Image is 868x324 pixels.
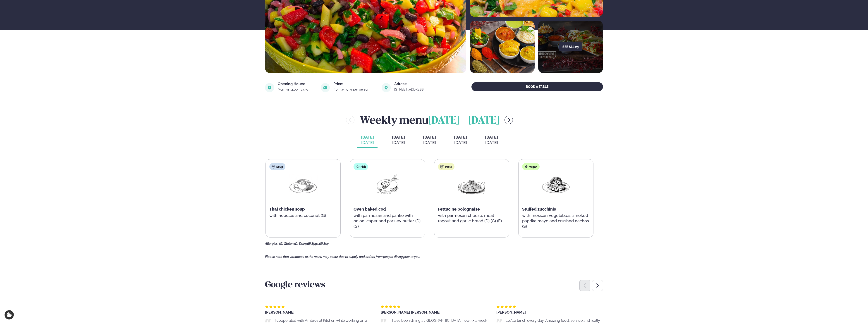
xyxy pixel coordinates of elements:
span: Please note that variances to the menu may occur due to supply and orders from people dining prio... [265,255,420,259]
p: with parmesan and panko with onion, caper and parsley butter (D) (G) [354,213,421,229]
img: image alt [470,21,535,73]
button: [DATE] [DATE] [419,133,440,148]
span: (S) Soy [319,242,329,245]
h2: Weekly menu [360,113,499,127]
div: Adress: [394,82,432,86]
button: See all 23 [559,42,582,51]
span: [DATE] [392,135,405,139]
div: [DATE] [392,140,405,145]
button: menu-btn-left [346,116,354,124]
h3: Google reviews [265,280,603,291]
span: Thai chicken soup [269,207,305,211]
span: [DATE] [485,135,498,139]
div: [DATE] [423,140,436,145]
span: (D) Dairy, [294,242,307,245]
span: Stuffed zucchinis [522,207,556,211]
div: Soup [269,163,285,170]
img: Soup.png [289,174,318,195]
span: (E) Eggs, [307,242,319,245]
div: [DATE] [485,140,498,145]
button: menu-btn-right [505,116,513,124]
span: (G) Gluten, [279,242,294,245]
div: [DATE] [361,140,374,145]
div: Mon-Fri: 11:00 - 13:30 [278,88,315,91]
div: Opening Hours: [278,82,315,86]
p: with noodles and coconut (G) [269,213,337,218]
span: [DATE] - [DATE] [428,116,499,126]
button: [DATE] [DATE] [450,133,471,148]
div: [PERSON_NAME] [PERSON_NAME] [381,311,487,314]
p: with parmesan cheese, meat ragout and garlic bread (D) (G) (E) [438,213,505,224]
span: Fettucine bolognaise [438,207,480,211]
span: [DATE] [361,134,374,140]
div: [PERSON_NAME] [265,311,372,314]
button: [DATE] [DATE] [357,133,378,148]
div: from 3490 kr per person [333,88,376,91]
p: with mexican vegetables, smoked paprika mayo and crushed nachos (S) [522,213,590,229]
div: Pasta [438,163,454,170]
span: [DATE] [423,135,436,139]
div: [DATE] [454,140,467,145]
img: Vegan.svg [524,165,528,168]
div: Previous slide [579,280,590,291]
img: pasta.svg [440,165,444,168]
div: Fish [354,163,368,170]
div: Vegan [522,163,540,170]
img: fish.svg [356,165,359,168]
img: image alt [321,83,330,92]
span: [DATE] [454,135,467,139]
button: [DATE] [DATE] [481,133,502,148]
img: Vegan.png [541,174,570,195]
a: link [394,87,432,92]
img: Spagetti.png [457,174,486,195]
button: [DATE] [DATE] [388,133,409,148]
img: soup.svg [272,165,275,168]
img: Fish.png [373,174,402,195]
div: [PERSON_NAME] [496,311,603,314]
img: image alt [382,83,391,92]
div: Next slide [592,280,603,291]
span: Oven baked cod [354,207,386,211]
a: Cookie settings [5,310,14,319]
button: BOOK A TABLE [471,82,603,91]
span: Allergies: [265,242,278,245]
div: Price: [333,82,376,86]
img: image alt [265,83,274,92]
